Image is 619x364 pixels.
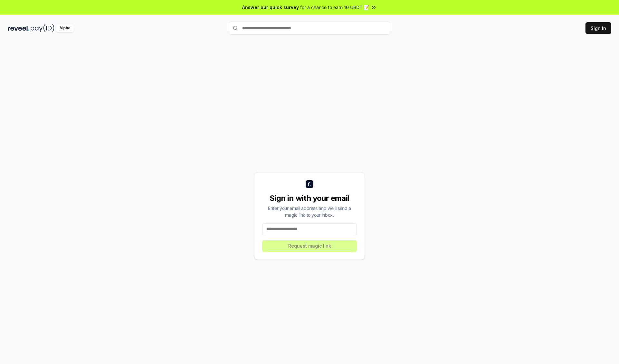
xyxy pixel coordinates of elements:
span: Answer our quick survey [242,4,299,11]
img: pay_id [31,24,54,32]
div: Alpha [56,24,74,32]
span: for a chance to earn 10 USDT 📝 [300,4,369,11]
button: Sign In [585,22,611,34]
div: Enter your email address and we’ll send a magic link to your inbox. [262,205,357,218]
img: logo_small [306,180,313,188]
img: reveel_dark [8,24,29,32]
div: Sign in with your email [262,193,357,203]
